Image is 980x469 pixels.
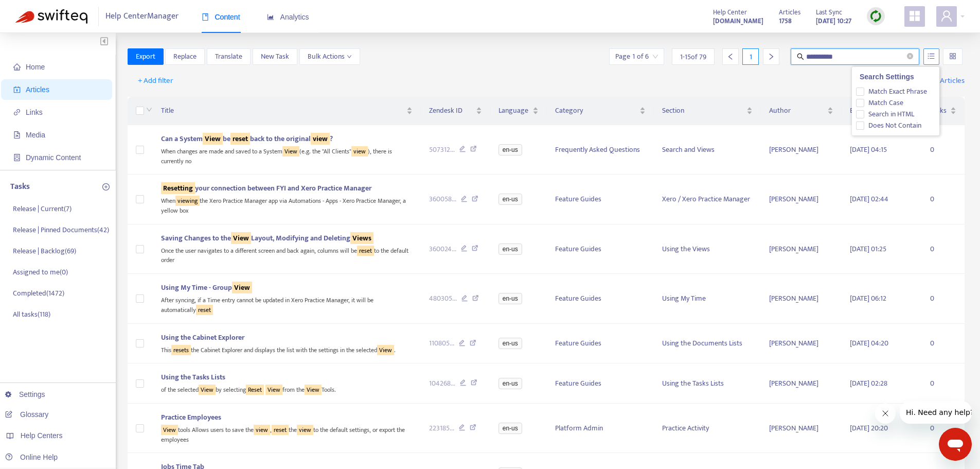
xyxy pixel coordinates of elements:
[282,146,299,157] sqkw: View
[922,224,965,274] td: 0
[265,385,282,395] sqkw: View
[161,282,252,293] span: Using My Time - Group
[161,182,371,194] span: your connection between FYI and Xero Practice Manager
[842,97,922,125] th: Edited At
[13,86,21,93] span: account-book
[128,48,164,65] button: Export
[654,363,761,404] td: Using the Tasks Lists
[429,338,454,349] span: 110805 ...
[816,7,842,18] span: Last Sync
[547,324,654,364] td: Feature Guides
[5,390,45,398] a: Settings
[907,53,913,59] span: close-circle
[199,385,216,395] sqkw: View
[654,175,761,224] td: Xero / Xero Practice Manager
[939,428,972,461] iframe: Button to launch messaging window
[153,97,420,125] th: Title
[869,10,882,23] img: sync.dc5367851b00ba804db3.png
[769,105,825,116] span: Author
[138,75,173,87] span: + Add filter
[498,144,522,155] span: en-us
[13,224,109,235] p: Release | Pinned Documents ( 42 )
[429,244,456,255] span: 360024 ...
[10,181,30,193] p: Tasks
[13,203,72,214] p: Release | Current ( 7 )
[779,15,792,27] strong: 1758
[680,51,706,62] span: 1 - 15 of 79
[761,274,841,323] td: [PERSON_NAME]
[161,423,412,444] div: tools Allows users to save the , the to the default settings, or export the employees
[13,267,68,277] p: Assigned to me ( 0 )
[922,404,965,453] td: 0
[850,337,888,349] span: [DATE] 04:20
[555,105,637,116] span: Category
[377,345,394,355] sqkw: View
[350,232,373,244] sqkw: Views
[203,133,223,145] sqkw: View
[161,383,412,395] div: of the selected by selecting from the Tools.
[305,385,322,395] sqkw: View
[246,385,264,395] sqkw: Reset
[922,175,965,224] td: 0
[498,378,522,389] span: en-us
[547,404,654,453] td: Platform Admin
[498,244,522,255] span: en-us
[864,86,931,97] span: Match Exact Phrase
[850,292,886,304] span: [DATE] 06:12
[429,423,454,434] span: 223185 ...
[498,194,522,205] span: en-us
[272,425,289,435] sqkw: reset
[161,343,412,355] div: This the Cabinet Explorer and displays the list with the settings in the selected .
[308,51,352,62] span: Bulk Actions
[232,282,252,293] sqkw: View
[13,288,64,299] p: Completed ( 1472 )
[850,105,905,116] span: Edited At
[230,133,250,145] sqkw: reset
[662,105,744,116] span: Section
[202,13,240,21] span: Content
[928,53,935,60] span: unordered-list
[105,7,179,26] span: Help Center Manager
[202,13,209,21] span: book
[26,85,49,94] span: Articles
[860,73,914,81] strong: Search Settings
[15,9,87,24] img: Swifteq
[850,377,887,389] span: [DATE] 02:28
[102,183,110,190] span: plus-circle
[26,63,45,71] span: Home
[498,338,522,349] span: en-us
[761,363,841,404] td: [PERSON_NAME]
[654,404,761,453] td: Practice Activity
[713,15,763,27] strong: [DOMAIN_NAME]
[864,97,907,109] span: Match Case
[713,7,747,18] span: Help Center
[922,125,965,175] td: 0
[267,13,309,21] span: Analytics
[254,425,270,435] sqkw: view
[13,154,21,161] span: container
[498,293,522,304] span: en-us
[490,97,547,125] th: Language
[761,175,841,224] td: [PERSON_NAME]
[940,10,953,22] span: user
[161,244,412,265] div: Once the user navigates to a different screen and back again, columns will be to the default order
[161,332,244,343] span: Using the Cabinet Explorer
[13,63,21,71] span: home
[922,97,965,125] th: Tasks
[908,10,921,22] span: appstore
[429,194,456,205] span: 360058 ...
[429,105,474,116] span: Zendesk ID
[654,324,761,364] td: Using the Documents Lists
[161,133,333,145] span: Can a System be back to the original ?
[768,53,775,60] span: right
[922,363,965,404] td: 0
[547,97,654,125] th: Category
[922,324,965,364] td: 0
[13,131,21,138] span: file-image
[26,153,81,162] span: Dynamic Content
[13,246,76,256] p: Release | Backlog ( 69 )
[850,144,887,155] span: [DATE] 04:15
[161,411,221,423] span: Practice Employees
[347,54,352,59] span: down
[727,53,734,60] span: left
